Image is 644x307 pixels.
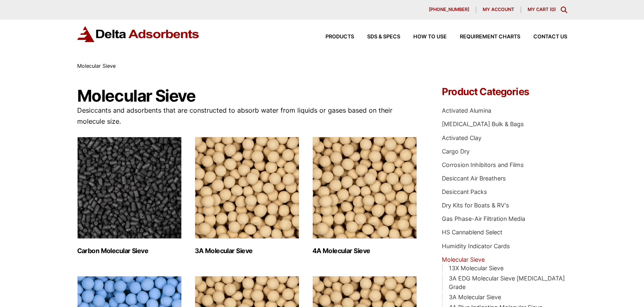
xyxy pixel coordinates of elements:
[476,7,521,13] a: My account
[533,34,567,40] span: Contact Us
[400,34,447,40] a: How to Use
[442,107,491,114] a: Activated Alumina
[429,7,469,12] span: [PHONE_NUMBER]
[77,137,182,239] img: Carbon Molecular Sieve
[449,265,504,271] a: 13X Molecular Sieve
[442,148,470,155] a: Cargo Dry
[551,7,554,12] span: 0
[449,294,501,300] a: 3A Molecular Sieve
[354,34,400,40] a: SDS & SPECS
[442,134,481,141] a: Activated Clay
[367,34,400,40] span: SDS & SPECS
[77,87,418,105] h1: Molecular Sieve
[422,7,476,13] a: [PHONE_NUMBER]
[312,34,354,40] a: Products
[77,137,182,255] a: Visit product category Carbon Molecular Sieve
[77,26,200,42] img: Delta Adsorbents
[561,7,567,13] div: Toggle Modal Content
[413,34,447,40] span: How to Use
[77,63,116,69] span: Molecular Sieve
[442,161,524,168] a: Corrosion Inhibitors and Films
[77,247,182,255] h2: Carbon Molecular Sieve
[195,137,299,255] a: Visit product category 3A Molecular Sieve
[460,34,520,40] span: Requirement Charts
[483,7,514,12] span: My account
[195,247,299,255] h2: 3A Molecular Sieve
[312,137,417,255] a: Visit product category 4A Molecular Sieve
[312,137,417,239] img: 4A Molecular Sieve
[447,34,520,40] a: Requirement Charts
[195,137,299,239] img: 3A Molecular Sieve
[442,175,506,182] a: Desiccant Air Breathers
[520,34,567,40] a: Contact Us
[449,275,565,291] a: 3A EDG Molecular Sieve [MEDICAL_DATA] Grade
[312,247,417,255] h2: 4A Molecular Sieve
[442,120,524,127] a: [MEDICAL_DATA] Bulk & Bags
[442,256,485,263] a: Molecular Sieve
[442,242,510,249] a: Humidity Indicator Cards
[442,202,509,209] a: Dry Kits for Boats & RV's
[442,188,487,195] a: Desiccant Packs
[442,215,525,222] a: Gas Phase-Air Filtration Media
[528,7,556,12] a: My Cart (0)
[442,87,567,97] h4: Product Categories
[442,229,502,236] a: HS Cannablend Select
[77,105,418,127] p: Desiccants and adsorbents that are constructed to absorb water from liquids or gases based on the...
[325,34,354,40] span: Products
